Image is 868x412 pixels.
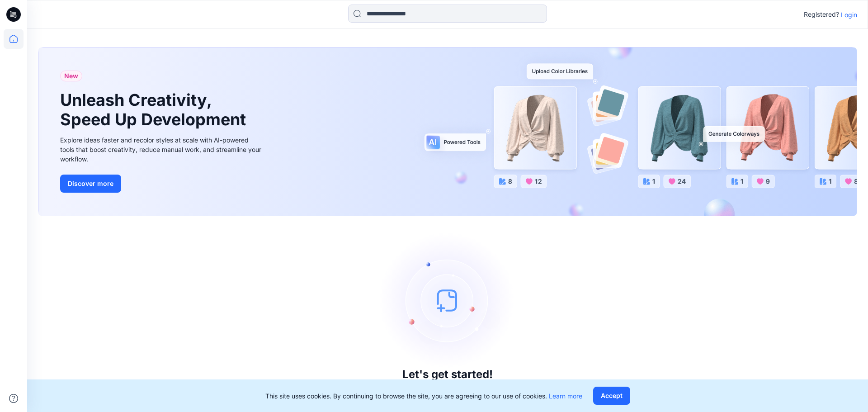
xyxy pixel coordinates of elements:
a: Discover more [60,175,264,193]
h3: Let's get started! [402,368,493,381]
img: empty-state-image.svg [380,232,515,368]
a: Learn more [549,392,582,400]
div: Explore ideas faster and recolor styles at scale with AI-powered tools that boost creativity, red... [60,135,264,164]
button: Accept [593,387,630,405]
p: This site uses cookies. By continuing to browse the site, you are agreeing to our use of cookies. [265,391,582,401]
p: Login [841,10,857,19]
button: Discover more [60,175,121,193]
span: New [64,71,78,81]
h1: Unleash Creativity, Speed Up Development [60,90,250,129]
p: Registered? [804,9,839,20]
